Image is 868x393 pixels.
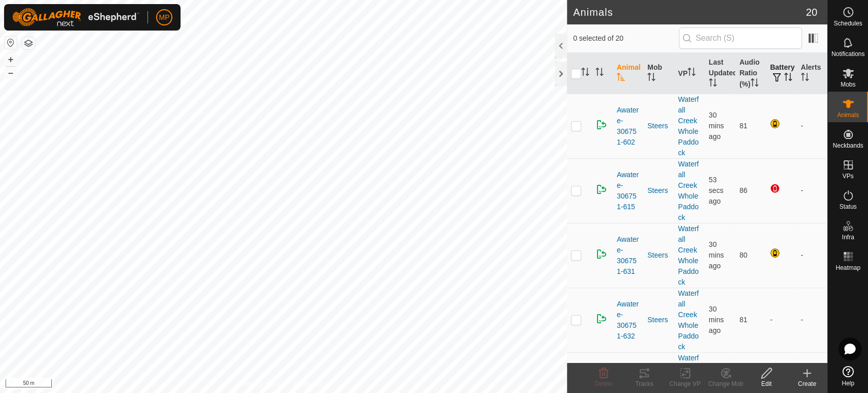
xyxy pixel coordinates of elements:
span: Mobs [841,81,855,88]
p-sorticon: Activate to sort [709,80,717,88]
td: - [797,158,827,223]
span: MP [159,12,170,23]
p-sorticon: Activate to sort [801,74,809,82]
span: Infra [842,234,854,240]
img: returning on [595,119,608,131]
a: Waterfall Creek Whole Paddock [678,289,699,351]
div: Steers [647,315,670,325]
button: – [5,67,17,79]
span: 81 [739,122,747,130]
td: - [797,223,827,288]
th: Battery [766,53,796,94]
th: Mob [643,53,674,94]
span: Schedules [833,20,862,26]
span: Heatmap [835,265,860,271]
span: Neckbands [832,143,863,149]
button: Reset Map [5,37,17,49]
div: Steers [647,121,670,131]
span: 20 [806,5,817,20]
div: Create [787,379,827,388]
div: Steers [647,250,670,261]
p-sorticon: Activate to sort [751,80,759,88]
span: 17 Aug 2025, 7:03 pm [709,305,724,334]
div: Steers [647,185,670,196]
span: Awatere-306751-631 [617,234,639,277]
a: Waterfall Creek Whole Paddock [678,160,699,221]
span: 80 [739,251,747,259]
span: 17 Aug 2025, 7:03 pm [709,240,724,270]
img: Gallagher Logo [12,8,139,26]
div: Edit [746,379,787,388]
input: Search (S) [679,27,802,49]
span: Awatere-306751-602 [617,105,639,148]
th: Audio Ratio (%) [735,53,766,94]
p-sorticon: Activate to sort [595,69,604,77]
span: Status [839,204,856,210]
h2: Animals [573,6,806,18]
th: Last Updated [705,53,735,94]
button: Map Layers [22,37,35,49]
img: returning on [595,248,608,260]
span: Help [842,380,854,386]
span: 0 selected of 20 [573,33,679,44]
td: - [797,288,827,352]
div: Tracks [624,379,665,388]
div: Change Mob [705,379,746,388]
span: Delete [595,380,613,387]
span: Animals [837,112,859,118]
span: 81 [739,316,747,324]
p-sorticon: Activate to sort [687,69,696,77]
span: Notifications [831,51,864,57]
span: Awatere-306751-632 [617,299,639,342]
p-sorticon: Activate to sort [617,74,625,82]
a: Help [828,362,868,390]
a: Waterfall Creek Whole Paddock [678,95,699,157]
div: Change VP [665,379,705,388]
span: Awatere-306751-615 [617,170,639,212]
p-sorticon: Activate to sort [647,74,655,82]
a: Privacy Policy [243,380,281,389]
a: Contact Us [293,380,323,389]
th: Animal [613,53,643,94]
p-sorticon: Activate to sort [581,69,589,77]
span: 17 Aug 2025, 7:33 pm [709,176,724,205]
span: VPs [842,173,853,179]
span: 86 [739,186,747,194]
img: returning on [595,183,608,195]
p-sorticon: Activate to sort [784,74,792,82]
th: Alerts [797,53,827,94]
th: VP [674,53,705,94]
span: 17 Aug 2025, 7:03 pm [709,111,724,141]
td: - [797,94,827,158]
a: Waterfall Creek Whole Paddock [678,224,699,286]
button: + [5,53,17,66]
img: returning on [595,313,608,325]
td: - [766,288,796,352]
